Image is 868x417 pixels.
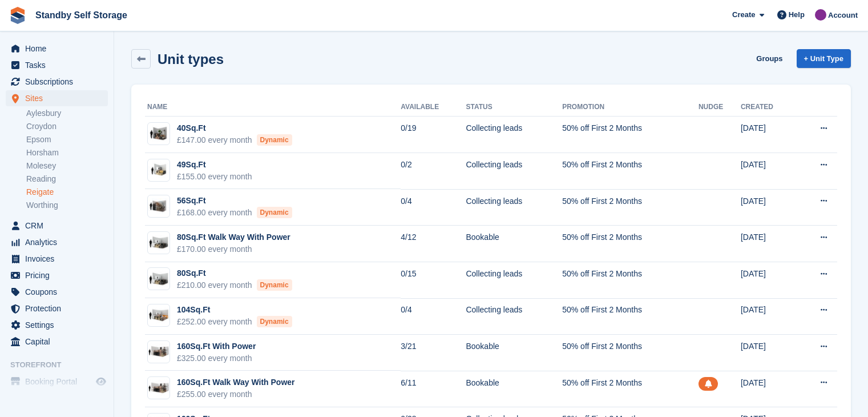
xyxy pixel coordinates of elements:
[177,304,292,316] div: 104Sq.Ft
[752,49,787,68] a: Groups
[466,371,562,407] td: Bookable
[26,200,108,211] a: Worthing
[148,198,169,215] img: 60-sqft-unit%5B1%5D.jpg
[25,57,94,73] span: Tasks
[466,189,562,226] td: Collecting leads
[25,374,94,390] span: Booking Portal
[148,380,169,396] img: 150-sqft-unit%20(2).jpg
[741,98,797,117] th: Created
[177,352,256,364] div: £325.00 every month
[177,267,292,279] div: 80Sq.Ft
[741,262,797,299] td: [DATE]
[25,74,94,90] span: Subscriptions
[25,234,94,250] span: Analytics
[177,195,292,207] div: 56Sq.Ft
[6,234,108,250] a: menu
[26,134,108,145] a: Epsom
[177,316,292,328] div: £252.00 every month
[466,298,562,335] td: Collecting leads
[562,262,699,299] td: 50% off First 2 Months
[401,98,466,117] th: Available
[26,187,108,198] a: Reigate
[6,267,108,283] a: menu
[732,9,755,21] span: Create
[257,207,292,218] div: Dynamic
[25,317,94,333] span: Settings
[466,262,562,299] td: Collecting leads
[699,98,741,117] th: Nudge
[9,7,26,24] img: stora-icon-8386f47178a22dfd0bd8f6a31ec36ba5ce8667c1dd55bd0f319d3a0aa187defe.svg
[562,226,699,262] td: 50% off First 2 Months
[6,74,108,90] a: menu
[177,279,292,291] div: £210.00 every month
[25,90,94,106] span: Sites
[148,271,169,287] img: 75-sqft-unit%5B1%5D.jpg
[6,334,108,350] a: menu
[25,41,94,57] span: Home
[466,98,562,117] th: Status
[177,243,290,255] div: £170.00 every month
[6,374,108,390] a: menu
[466,153,562,190] td: Collecting leads
[562,298,699,335] td: 50% off First 2 Months
[177,340,256,352] div: 160Sq.Ft With Power
[6,41,108,57] a: menu
[815,9,826,21] img: Sue Ford
[177,388,295,400] div: £255.00 every month
[789,9,805,21] span: Help
[148,162,169,178] img: 50-sqft-unit%20(1).jpg
[466,335,562,371] td: Bookable
[401,189,466,226] td: 0/4
[741,371,797,407] td: [DATE]
[148,307,169,324] img: 100-sqft-unit%5B1%5D.jpg
[257,279,292,291] div: Dynamic
[401,298,466,335] td: 0/4
[562,117,699,153] td: 50% off First 2 Months
[562,371,699,407] td: 50% off First 2 Months
[401,226,466,262] td: 4/12
[466,117,562,153] td: Collecting leads
[257,316,292,327] div: Dynamic
[25,218,94,234] span: CRM
[6,90,108,106] a: menu
[26,108,108,119] a: Aylesbury
[741,153,797,190] td: [DATE]
[177,231,290,243] div: 80Sq.Ft Walk Way With Power
[148,235,169,251] img: 75-sqft-unit%20(1).jpg
[31,6,132,25] a: Standby Self Storage
[741,226,797,262] td: [DATE]
[741,298,797,335] td: [DATE]
[741,117,797,153] td: [DATE]
[562,98,699,117] th: Promotion
[10,359,114,371] span: Storefront
[148,126,169,142] img: 40-sqft-unit%5B1%5D.jpg
[25,267,94,283] span: Pricing
[26,174,108,185] a: Reading
[26,121,108,132] a: Croydon
[6,57,108,73] a: menu
[401,153,466,190] td: 0/2
[25,300,94,316] span: Protection
[177,171,252,183] div: £155.00 every month
[562,189,699,226] td: 50% off First 2 Months
[257,134,292,146] div: Dynamic
[177,207,292,219] div: £168.00 every month
[797,49,851,68] a: + Unit Type
[25,284,94,300] span: Coupons
[26,147,108,158] a: Horsham
[177,134,292,146] div: £147.00 every month
[741,189,797,226] td: [DATE]
[6,251,108,267] a: menu
[401,262,466,299] td: 0/15
[6,284,108,300] a: menu
[401,117,466,153] td: 0/19
[158,51,224,67] h2: Unit types
[6,317,108,333] a: menu
[177,159,252,171] div: 49Sq.Ft
[148,343,169,360] img: 150-sqft-unit%5B1%5D.jpg
[741,335,797,371] td: [DATE]
[25,334,94,350] span: Capital
[94,375,108,388] a: Preview store
[828,10,858,21] span: Account
[401,335,466,371] td: 3/21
